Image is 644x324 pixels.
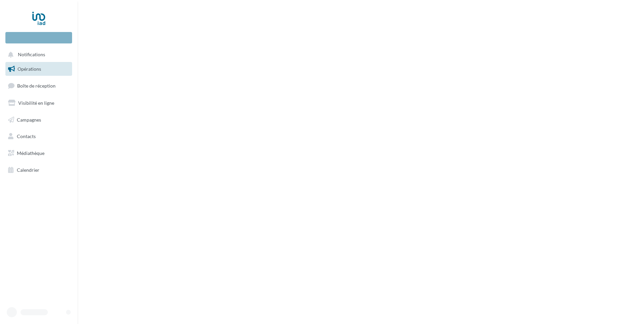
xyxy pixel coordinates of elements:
[17,133,36,139] span: Contacts
[4,113,73,127] a: Campagnes
[18,52,45,58] span: Notifications
[4,62,73,76] a: Opérations
[18,100,54,106] span: Visibilité en ligne
[4,163,73,177] a: Calendrier
[17,167,39,173] span: Calendrier
[4,146,73,160] a: Médiathèque
[5,32,72,43] div: Nouvelle campagne
[17,150,44,156] span: Médiathèque
[4,129,73,143] a: Contacts
[17,117,41,122] span: Campagnes
[18,66,41,72] span: Opérations
[4,78,73,93] a: Boîte de réception
[4,96,73,110] a: Visibilité en ligne
[17,83,56,89] span: Boîte de réception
